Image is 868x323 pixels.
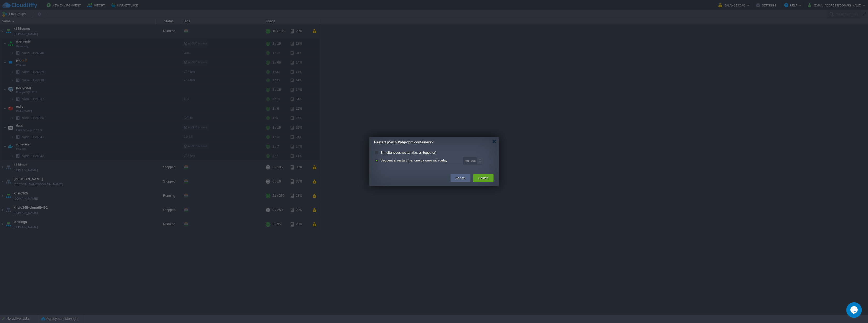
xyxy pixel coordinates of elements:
div: sec [471,157,477,164]
span: Restart p5ych0/php-fpm containers? [374,140,433,144]
button: Restart [478,175,488,181]
iframe: chat widget [846,302,863,318]
label: Sequential restart (i.e. one by one) with delay [380,158,447,162]
label: Simultaneous restart (i.e. all together) [380,151,436,155]
button: Cancel [456,175,465,181]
